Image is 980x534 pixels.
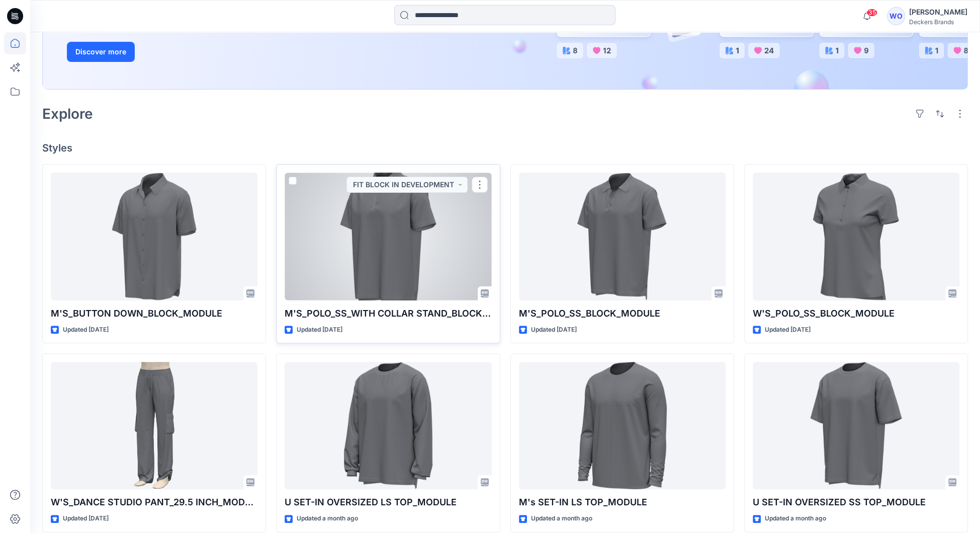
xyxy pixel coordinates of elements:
div: [PERSON_NAME] [909,6,967,18]
div: WO [887,7,905,25]
p: W'S_DANCE STUDIO PANT_29.5 INCH_MODULE [51,495,257,509]
a: U SET-IN OVERSIZED LS TOP_MODULE [285,362,491,489]
p: U SET-IN OVERSIZED LS TOP_MODULE [285,495,491,509]
a: Discover more [67,42,293,62]
a: M'S_BUTTON DOWN_BLOCK_MODULE [51,173,257,300]
p: Updated a month ago [297,513,358,524]
p: U SET-IN OVERSIZED SS TOP_MODULE [753,495,959,509]
p: M'S_BUTTON DOWN_BLOCK_MODULE [51,307,257,321]
a: W'S_DANCE STUDIO PANT_29.5 INCH_MODULE [51,362,257,489]
h2: Explore [42,106,93,122]
div: Deckers Brands [909,18,967,26]
h4: Styles [42,142,968,154]
p: Updated [DATE] [63,513,109,524]
a: U SET-IN OVERSIZED SS TOP_MODULE [753,362,959,489]
p: Updated a month ago [531,513,592,524]
a: W'S_POLO_SS_BLOCK_MODULE [753,173,959,300]
a: M's SET-IN LS TOP_MODULE [519,362,726,489]
p: M'S_POLO_SS_BLOCK_MODULE [519,307,726,321]
a: M'S_POLO_SS_WITH COLLAR STAND_BLOCK_MODULE [285,173,491,300]
p: M'S_POLO_SS_WITH COLLAR STAND_BLOCK_MODULE [285,307,491,321]
p: Updated [DATE] [531,325,577,335]
p: W'S_POLO_SS_BLOCK_MODULE [753,307,959,321]
span: 35 [866,9,877,17]
p: Updated [DATE] [297,325,342,335]
p: Updated [DATE] [63,325,109,335]
a: M'S_POLO_SS_BLOCK_MODULE [519,173,726,300]
p: Updated a month ago [765,513,826,524]
button: Discover more [67,42,135,62]
p: M's SET-IN LS TOP_MODULE [519,495,726,509]
p: Updated [DATE] [765,325,811,335]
